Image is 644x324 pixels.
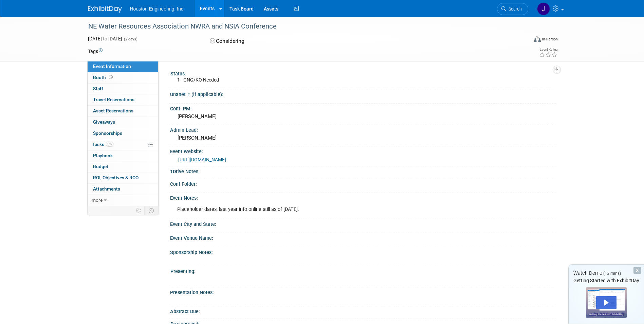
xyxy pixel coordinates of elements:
span: Staff [93,86,103,91]
a: more [88,195,158,206]
div: Considering [208,35,358,47]
a: Staff [88,84,158,94]
span: more [92,197,103,203]
div: Play [596,296,617,309]
div: Event Website: [170,146,556,155]
span: 0% [106,142,113,147]
a: Playbook [88,150,158,161]
span: Booth not reserved yet [108,75,114,80]
a: Attachments [88,184,158,195]
a: Giveaways [88,117,158,128]
div: Presentation Notes: [170,287,556,296]
td: Personalize Event Tab Strip [133,206,145,215]
div: 1Drive Notes: [170,166,556,175]
span: (2 days) [123,37,137,41]
span: (13 mins) [603,271,621,276]
span: 1 - GNG/KO Needed [177,77,219,83]
div: Event City and State: [170,219,556,228]
span: Travel Reservations [93,97,134,102]
a: Search [497,3,528,15]
a: Sponsorships [88,128,158,139]
span: Booth [93,75,114,80]
a: Tasks0% [88,139,158,150]
a: Booth [88,72,158,83]
div: Admin Lead: [170,125,556,133]
div: Sponsorship Notes: [170,247,556,256]
span: Giveaways [93,119,115,125]
img: ExhibitDay [88,6,122,13]
span: Event Information [93,64,131,69]
span: Houston Engineering, Inc. [130,6,185,12]
span: to [102,36,108,41]
div: Dismiss [633,267,641,274]
div: In-Person [542,37,558,42]
div: [PERSON_NAME] [175,111,551,122]
div: Presenting: [170,266,553,275]
td: Tags [88,48,103,55]
span: Sponsorships [93,130,122,136]
img: Format-Inperson.png [534,36,541,42]
span: ROI, Objectives & ROO [93,175,139,180]
a: ROI, Objectives & ROO [88,173,158,183]
div: Watch Demo [569,270,644,277]
div: NE Water Resources Association NWRA and NSIA Conference [86,20,518,33]
a: Travel Reservations [88,94,158,105]
a: Event Information [88,61,158,72]
div: Conf Folder: [170,179,556,187]
div: Status: [170,69,553,77]
div: Event Rating [539,48,557,51]
span: Search [506,6,522,12]
div: Event Format [488,35,558,46]
span: Playbook [93,153,113,158]
div: Event Venue Name: [170,233,556,241]
div: Unanet # (if applicable): [170,89,556,98]
span: Asset Reservations [93,108,133,113]
div: Abstract Due: [170,306,556,315]
a: Asset Reservations [88,106,158,116]
img: Jacob Garder [537,2,550,15]
span: Tasks [92,142,113,147]
a: Budget [88,161,158,172]
div: Placeholder dates, last year info online still as of [DATE]. [172,203,481,216]
div: Event Notes: [170,193,556,201]
a: [URL][DOMAIN_NAME] [178,157,226,162]
td: Toggle Event Tabs [144,206,158,215]
span: [DATE] [DATE] [88,36,122,41]
span: Budget [93,164,108,169]
div: Getting Started with ExhibitDay [569,277,644,284]
div: [PERSON_NAME] [175,133,551,143]
span: Attachments [93,186,120,192]
div: Conf. PM: [170,104,556,112]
